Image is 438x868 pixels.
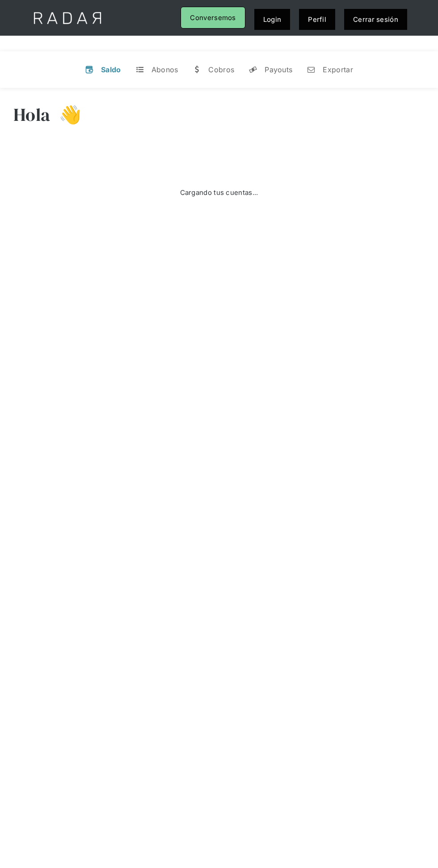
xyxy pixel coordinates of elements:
[344,9,407,30] a: Cerrar sesión
[180,186,258,198] div: Cargando tus cuentas...
[101,65,121,74] div: Saldo
[192,65,201,74] div: w
[323,65,353,74] div: Exportar
[152,65,178,74] div: Abonos
[299,9,335,30] a: Perfil
[181,7,245,29] a: Conversemos
[50,103,81,126] h3: 👋
[13,103,50,126] h3: Hola
[208,65,234,74] div: Cobros
[248,65,257,74] div: y
[307,65,316,74] div: n
[135,65,144,74] div: t
[265,65,292,74] div: Payouts
[85,65,94,74] div: v
[254,9,291,30] a: Login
